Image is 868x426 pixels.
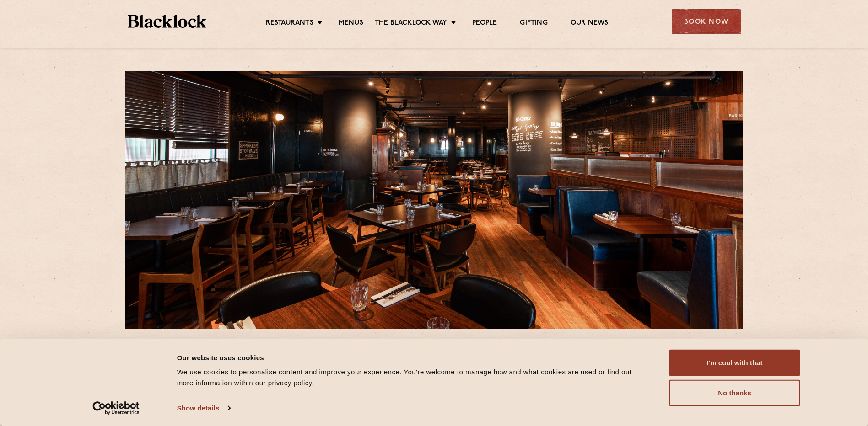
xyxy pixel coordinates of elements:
[669,350,800,376] button: I'm cool with that
[76,401,156,415] a: Usercentrics Cookiebot - opens in a new window
[177,352,649,363] div: Our website uses cookies
[520,19,547,29] a: Gifting
[669,380,800,406] button: No thanks
[672,9,741,34] div: Book Now
[177,367,649,389] div: We use cookies to personalise content and improve your experience. You're welcome to manage how a...
[177,401,230,415] a: Show details
[472,19,497,29] a: People
[571,19,609,29] a: Our News
[375,19,447,29] a: The Blacklock Way
[266,19,313,29] a: Restaurants
[128,15,207,28] img: BL_Textured_Logo-footer-cropped.svg
[339,19,363,29] a: Menus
